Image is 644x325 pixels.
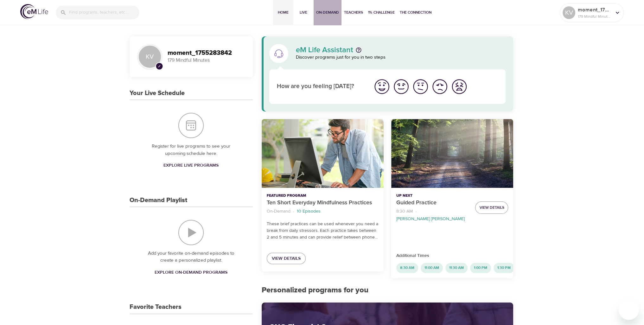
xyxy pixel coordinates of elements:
[396,199,470,207] p: Guided Practice
[293,207,294,216] li: ·
[430,77,450,96] button: I'm feeling bad
[392,78,410,95] img: good
[296,9,311,16] span: Live
[373,78,391,95] img: great
[470,265,491,271] span: 1:00 PM
[161,160,221,171] a: Explore Live Programs
[168,57,245,64] p: 179 Mindful Minutes
[415,207,417,216] li: ·
[267,199,379,207] p: Ten Short Everyday Mindfulness Practices
[262,286,513,295] h2: Personalized programs for you
[297,208,321,215] p: 10 Episodes
[396,193,470,199] p: Up Next
[475,201,508,214] button: View Details
[494,263,514,273] div: 1:30 PM
[431,78,449,95] img: bad
[578,14,611,19] p: 179 Mindful Minutes
[578,6,611,14] p: moment_1755283842
[470,263,491,273] div: 1:00 PM
[445,263,468,273] div: 11:30 AM
[262,119,384,188] button: Ten Short Everyday Mindfulness Practices
[421,265,443,271] span: 11:00 AM
[391,119,513,188] button: Guided Practice
[130,303,182,311] h3: Favorite Teachers
[137,44,163,69] div: KV
[316,9,339,16] span: On-Demand
[142,250,240,264] p: Add your favorite on-demand episodes to create a personalized playlist.
[163,162,219,169] span: Explore Live Programs
[178,113,204,138] img: Your Live Schedule
[450,77,469,96] button: I'm feeling worst
[267,193,379,199] p: Featured Program
[274,48,284,59] img: eM Life Assistant
[155,269,227,277] span: Explore On-Demand Programs
[267,207,379,216] nav: breadcrumb
[412,78,429,95] img: ok
[450,78,468,95] img: worst
[272,255,301,263] span: View Details
[396,263,418,273] div: 8:30 AM
[396,265,418,271] span: 8:30 AM
[396,252,508,259] p: Additional Times
[178,220,204,245] img: On-Demand Playlist
[396,216,465,222] p: [PERSON_NAME] [PERSON_NAME]
[276,9,291,16] span: Home
[296,54,506,61] p: Discover programs just for you in two steps
[267,221,379,241] p: These brief practices can be used whenever you need a break from daily stressors. Each practice t...
[69,6,139,19] input: Find programs, teachers, etc...
[479,204,504,211] span: View Details
[142,143,240,157] p: Register for live programs to see your upcoming schedule here.
[344,9,363,16] span: Teachers
[494,265,514,271] span: 1:30 PM
[168,49,245,57] h3: moment_1755283842
[267,208,290,215] p: On-Demand
[296,46,353,54] p: eM Life Assistant
[563,6,575,19] div: KV
[445,265,468,271] span: 11:30 AM
[130,90,185,97] h3: Your Live Schedule
[400,9,431,16] span: The Connection
[152,267,230,278] a: Explore On-Demand Programs
[619,300,639,320] iframe: Button to launch messaging window
[396,207,470,222] nav: breadcrumb
[267,253,306,264] a: View Details
[411,77,430,96] button: I'm feeling ok
[20,4,48,19] img: logo
[368,9,395,16] span: 1% Challenge
[277,82,365,91] p: How are you feeling [DATE]?
[392,77,411,96] button: I'm feeling good
[396,208,413,215] p: 8:30 AM
[372,77,392,96] button: I'm feeling great
[130,197,187,204] h3: On-Demand Playlist
[421,263,443,273] div: 11:00 AM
